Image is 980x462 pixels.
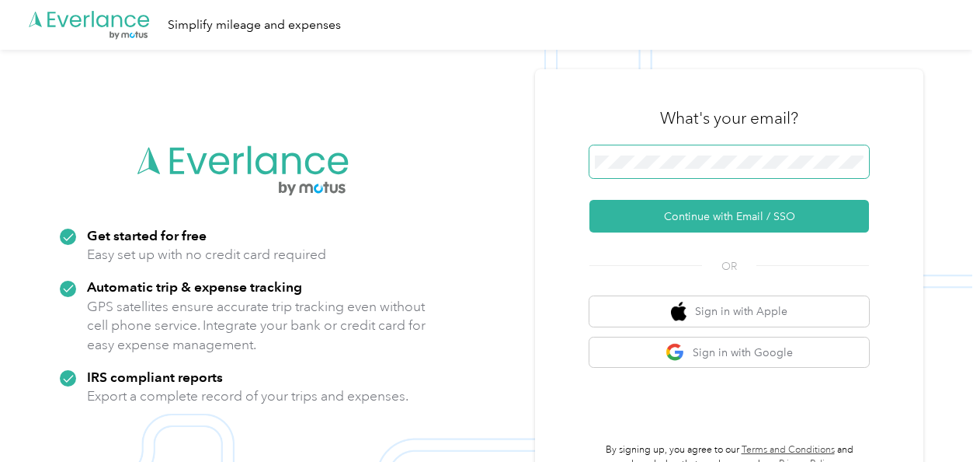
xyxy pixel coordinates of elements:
[589,296,869,327] button: apple logoSign in with Apple
[660,107,798,129] h3: What's your email?
[671,302,686,321] img: apple logo
[742,444,835,456] a: Terms and Conditions
[665,343,685,362] img: google logo
[87,278,302,295] strong: Automatic trip & expense tracking
[87,227,207,243] strong: Get started for free
[87,297,426,355] p: GPS satellites ensure accurate trip tracking even without cell phone service. Integrate your bank...
[87,245,326,264] p: Easy set up with no credit card required
[589,338,869,368] button: google logoSign in with Google
[589,200,869,233] button: Continue with Email / SSO
[87,369,223,385] strong: IRS compliant reports
[168,16,341,35] div: Simplify mileage and expenses
[702,258,756,275] span: OR
[87,387,408,406] p: Export a complete record of your trips and expenses.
